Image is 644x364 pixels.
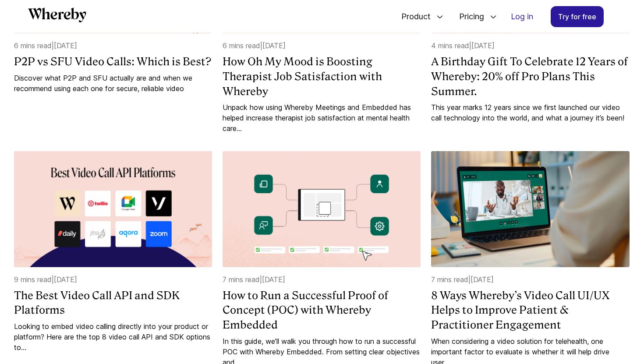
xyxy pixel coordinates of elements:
a: How to Run a Successful Proof of Concept (POC) with Whereby Embedded [223,288,421,332]
a: Unpack how using Whereby Meetings and Embedded has helped increase therapist job satisfaction at ... [223,102,421,134]
a: Whereby [28,7,86,25]
a: Looking to embed video calling directly into your product or platform? Here are the top 8 video c... [14,321,212,353]
p: 6 mins read | [DATE] [14,40,212,51]
a: The Best Video Call API and SDK Platforms [14,288,212,318]
span: Pricing [450,2,486,31]
a: A Birthday Gift To Celebrate 12 Years of Whereby: 20% off Pro Plans This Summer. [431,54,629,99]
a: Try for free [551,6,604,27]
p: 6 mins read | [DATE] [223,40,421,51]
p: 7 mins read | [DATE] [431,274,629,285]
a: This year marks 12 years since we first launched our video call technology into the world, and wh... [431,102,629,123]
a: P2P vs SFU Video Calls: Which is Best? [14,54,212,69]
a: How Oh My Mood is Boosting Therapist Job Satisfaction with Whereby [223,54,421,99]
p: 4 mins read | [DATE] [431,40,629,51]
a: Log in [504,7,540,27]
a: 8 Ways Whereby’s Video Call UI/UX Helps to Improve Patient & Practitioner Engagement [431,288,629,332]
a: Discover what P2P and SFU actually are and when we recommend using each one for secure, reliable ... [14,73,212,94]
svg: Whereby [28,7,86,22]
span: Product [393,2,433,31]
p: 7 mins read | [DATE] [223,274,421,285]
p: 9 mins read | [DATE] [14,274,212,285]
